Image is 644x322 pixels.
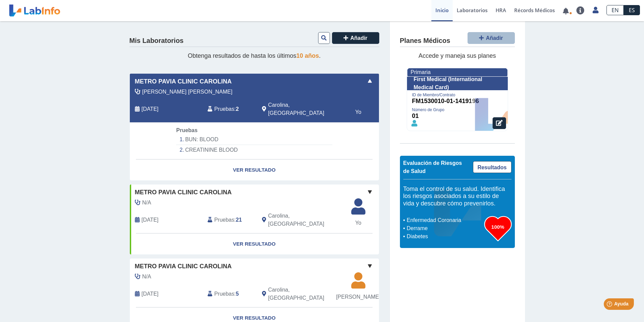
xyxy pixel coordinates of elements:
[236,291,239,297] b: 5
[142,199,151,207] span: N/A
[176,127,197,133] span: Pruebas
[403,185,511,207] h5: Toma el control de su salud. Identifica los riesgos asociados a su estilo de vida y descubre cómo...
[176,134,332,145] li: BUN: BLOOD
[268,212,343,228] span: Carolina, PR
[405,216,484,224] li: Enfermedad Coronaria
[584,296,637,315] iframe: Help widget launcher
[400,37,450,45] h4: Planes Médicos
[236,217,242,223] b: 21
[411,69,431,75] span: Primaria
[135,77,232,86] span: Metro Pavia Clinic Carolina
[176,145,332,155] li: CREATININE BLOOD
[486,35,503,41] span: Añadir
[347,108,369,116] span: Yo
[214,216,234,224] span: Pruebas
[130,159,379,181] a: Ver Resultado
[188,52,320,59] span: Obtenga resultados de hasta los últimos .
[214,105,234,113] span: Pruebas
[484,223,511,231] h3: 100%
[624,5,640,15] a: ES
[142,273,151,281] span: N/A
[419,52,496,59] span: Accede y maneja sus planes
[202,212,257,228] div: :
[606,5,624,15] a: EN
[129,37,184,45] h4: Mis Laboratorios
[130,233,379,255] a: Ver Resultado
[496,7,506,14] span: HRA
[202,101,257,117] div: :
[142,105,159,113] span: 2025-09-23
[142,290,159,298] span: 2025-06-06
[332,32,379,44] button: Añadir
[405,224,484,232] li: Derrame
[236,106,239,112] b: 2
[135,188,232,197] span: Metro Pavia Clinic Carolina
[350,35,367,41] span: Añadir
[268,286,343,302] span: Carolina, PR
[405,232,484,241] li: Diabetes
[468,32,515,44] button: Añadir
[202,286,257,302] div: :
[336,293,380,301] span: [PERSON_NAME]
[403,160,462,174] span: Evaluación de Riesgos de Salud
[142,88,233,96] span: Melendez Morales, Luis
[142,216,159,224] span: 2024-11-14
[347,219,369,227] span: Yo
[135,262,232,271] span: Metro Pavia Clinic Carolina
[296,52,319,59] span: 10 años
[214,290,234,298] span: Pruebas
[268,101,343,117] span: Carolina, PR
[473,161,511,173] a: Resultados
